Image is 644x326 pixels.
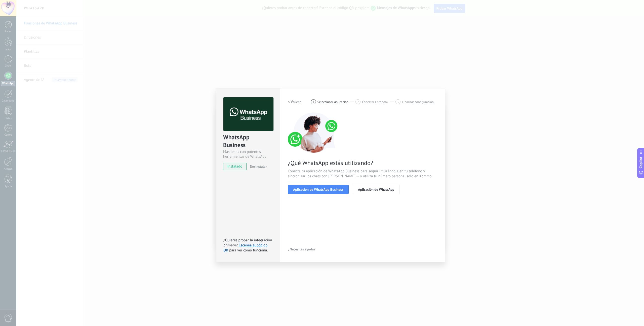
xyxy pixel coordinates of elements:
[288,185,349,194] button: Aplicación de WhatsApp Business
[229,248,268,253] span: para ver cómo funciona.
[223,243,267,253] a: Escanea el código QR
[288,100,301,104] h2: < Volver
[250,164,267,169] span: Desinstalar
[288,97,301,106] button: < Volver
[223,149,273,159] div: Más leads con potentes herramientas de WhatsApp
[223,97,273,131] img: logo_main.png
[288,159,437,167] span: ¿Qué WhatsApp estás utilizando?
[358,188,394,191] span: Aplicación de WhatsApp
[638,157,643,169] span: Copilot
[362,100,388,104] span: Conectar Facebook
[223,238,272,248] span: ¿Quieres probar la integración primero?
[402,100,434,104] span: Finalizar configuración
[317,100,349,104] span: Seleccionar aplicación
[248,163,267,170] button: Desinstalar
[288,169,437,179] span: Conecta tu aplicación de WhatsApp Business para seguir utilizándola en tu teléfono y sincronizar ...
[312,100,314,104] span: 1
[353,185,399,194] button: Aplicación de WhatsApp
[293,188,343,191] span: Aplicación de WhatsApp Business
[288,247,315,251] span: ¿Necesitas ayuda?
[357,100,359,104] span: 2
[397,100,399,104] span: 3
[223,163,246,170] span: instalado
[223,133,273,149] div: WhatsApp Business
[288,245,316,253] button: ¿Necesitas ayuda?
[288,112,341,153] img: connect number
